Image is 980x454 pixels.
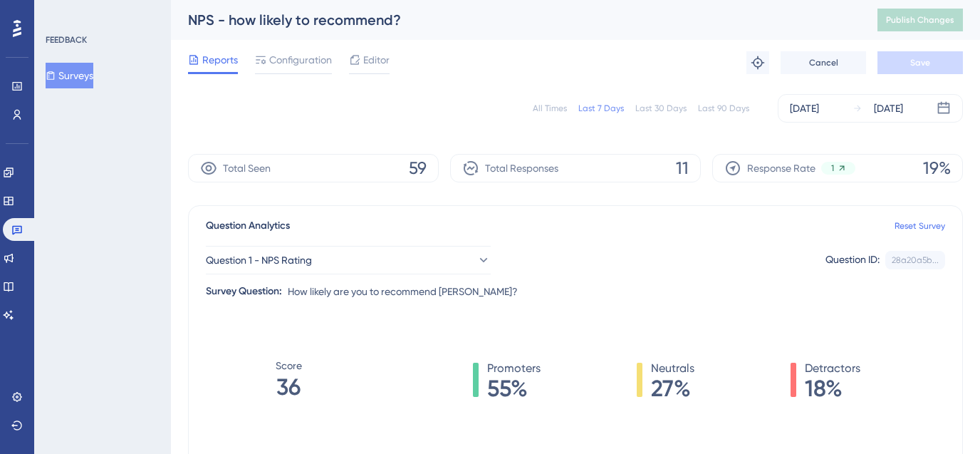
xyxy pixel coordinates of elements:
[202,51,238,68] span: Reports
[635,103,687,114] div: Last 30 Days
[805,360,860,377] span: Detractors
[651,360,694,377] span: Neutrals
[269,51,332,68] span: Configuration
[188,10,842,30] div: NPS - how likely to recommend?
[831,162,834,174] span: 1
[805,377,860,400] span: 18%
[409,157,427,180] span: 59
[923,157,951,180] span: 19%
[651,377,694,400] span: 27%
[892,254,939,266] div: 28a20a5b...
[46,63,93,88] button: Surveys
[747,160,815,177] span: Response Rate
[895,220,945,232] a: Reset Survey
[276,373,301,401] tspan: 36
[206,283,282,300] div: Survey Question:
[790,100,819,117] div: [DATE]
[676,157,689,180] span: 11
[223,160,271,177] span: Total Seen
[206,217,290,234] span: Question Analytics
[910,57,930,68] span: Save
[781,51,866,74] button: Cancel
[533,103,567,114] div: All Times
[877,51,963,74] button: Save
[276,360,302,371] tspan: Score
[206,252,312,269] span: Question 1 - NPS Rating
[487,377,541,400] span: 55%
[698,103,749,114] div: Last 90 Days
[487,360,541,377] span: Promoters
[874,100,903,117] div: [DATE]
[886,14,954,26] span: Publish Changes
[877,9,963,31] button: Publish Changes
[825,251,880,269] div: Question ID:
[46,34,87,46] div: FEEDBACK
[809,57,838,68] span: Cancel
[206,246,491,274] button: Question 1 - NPS Rating
[288,283,518,300] span: How likely are you to recommend [PERSON_NAME]?
[363,51,390,68] span: Editor
[485,160,558,177] span: Total Responses
[578,103,624,114] div: Last 7 Days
